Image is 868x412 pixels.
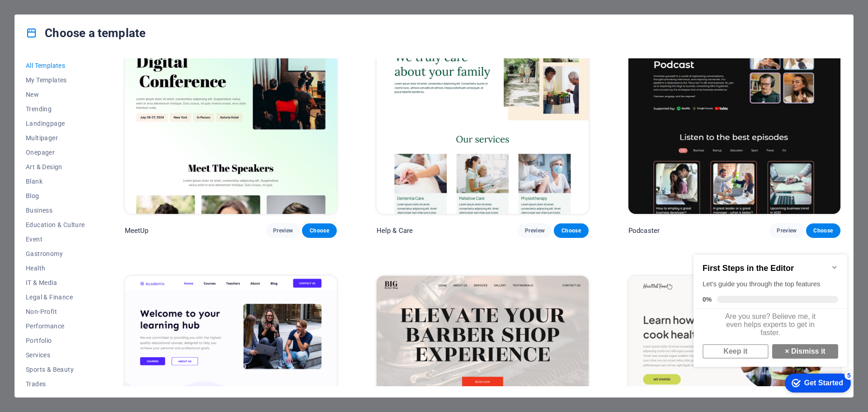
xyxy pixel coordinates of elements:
[26,134,85,142] span: Multipager
[26,87,85,102] button: New
[95,104,99,112] strong: ×
[518,223,552,238] button: Preview
[141,21,148,28] div: Minimize checklist
[26,160,85,174] button: Art & Design
[125,19,337,214] img: MeetUp
[628,226,660,235] p: Podcaster
[26,102,85,116] button: Trending
[26,218,85,232] button: Education & Culture
[26,58,85,73] button: All Templates
[26,362,85,377] button: Sports & Beauty
[26,290,85,304] button: Legal & Finance
[377,19,589,214] img: Help & Care
[26,91,85,98] span: New
[628,19,840,214] img: Podcaster
[806,223,840,238] button: Choose
[26,294,85,301] span: Legal & Finance
[26,105,85,113] span: Trending
[26,163,85,170] span: Art & Design
[26,189,85,203] button: Blog
[769,223,804,238] button: Preview
[26,337,85,344] span: Portfolio
[26,76,85,84] span: My Templates
[26,149,85,156] span: Onepager
[26,333,85,348] button: Portfolio
[813,227,833,234] span: Choose
[26,192,85,199] span: Blog
[13,37,148,46] div: Let's guide you through the top features
[4,66,157,98] div: Are you sure? Believe me, it even helps experts to get in faster.
[13,101,79,116] a: Keep it
[554,223,588,238] button: Choose
[26,178,85,185] span: Blank
[26,377,85,391] button: Trades
[26,207,85,214] span: Business
[26,279,85,286] span: IT & Media
[114,136,153,144] div: Get Started
[26,322,85,330] span: Performance
[26,348,85,362] button: Services
[309,227,329,234] span: Choose
[26,62,85,69] span: All Templates
[13,21,148,30] h2: First Steps in the Editor
[26,26,146,40] h4: Choose a template
[26,380,85,388] span: Trades
[26,236,85,243] span: Event
[26,265,85,272] span: Health
[302,223,336,238] button: Choose
[26,116,85,131] button: Landingpage
[13,53,27,60] span: 0%
[26,174,85,189] button: Blank
[26,351,85,359] span: Services
[95,131,161,150] div: Get Started 5 items remaining, 0% complete
[525,227,545,234] span: Preview
[26,308,85,315] span: Non-Profit
[561,227,581,234] span: Choose
[26,250,85,257] span: Gastronomy
[26,73,85,87] button: My Templates
[82,101,148,116] a: × Dismiss it
[155,128,164,137] div: 5
[26,203,85,218] button: Business
[26,319,85,333] button: Performance
[777,227,797,234] span: Preview
[26,275,85,290] button: IT & Media
[26,120,85,127] span: Landingpage
[26,232,85,246] button: Event
[266,223,300,238] button: Preview
[26,145,85,160] button: Onepager
[26,246,85,261] button: Gastronomy
[26,131,85,145] button: Multipager
[26,221,85,228] span: Education & Culture
[26,366,85,373] span: Sports & Beauty
[26,304,85,319] button: Non-Profit
[273,227,293,234] span: Preview
[26,261,85,275] button: Health
[377,226,413,235] p: Help & Care
[125,226,149,235] p: MeetUp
